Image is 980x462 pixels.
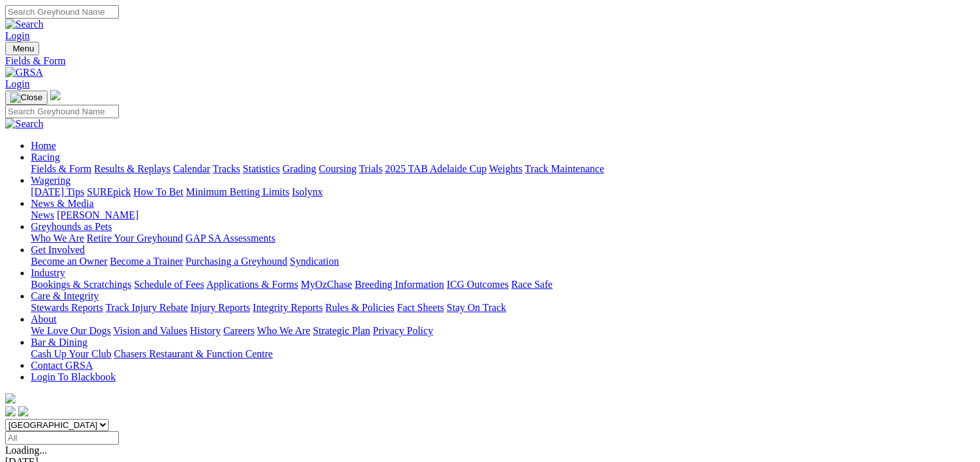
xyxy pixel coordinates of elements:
[355,279,444,290] a: Breeding Information
[57,209,138,220] a: [PERSON_NAME]
[373,325,433,336] a: Privacy Policy
[5,19,44,30] img: Search
[31,186,84,197] a: [DATE] Tips
[5,118,44,130] img: Search
[253,302,323,313] a: Integrity Reports
[190,325,220,336] a: History
[50,90,60,100] img: logo-grsa-white.png
[5,42,39,55] button: Toggle navigation
[5,67,43,78] img: GRSA
[87,233,183,244] a: Retire Your Greyhound
[213,163,240,174] a: Tracks
[290,256,339,267] a: Syndication
[31,337,87,348] a: Bar & Dining
[257,325,310,336] a: Who We Are
[319,163,357,174] a: Coursing
[31,163,975,175] div: Racing
[447,302,506,313] a: Stay On Track
[5,78,30,89] a: Login
[105,302,188,313] a: Track Injury Rebate
[31,209,54,220] a: News
[31,198,94,209] a: News & Media
[31,140,56,151] a: Home
[134,279,204,290] a: Schedule of Fees
[223,325,254,336] a: Careers
[5,431,119,445] input: Select date
[87,186,130,197] a: SUREpick
[5,406,15,416] img: facebook.svg
[31,314,57,324] a: About
[31,302,103,313] a: Stewards Reports
[5,55,975,67] a: Fields & Form
[31,290,99,301] a: Care & Integrity
[190,302,250,313] a: Injury Reports
[134,186,184,197] a: How To Bet
[114,348,272,359] a: Chasers Restaurant & Function Centre
[385,163,486,174] a: 2025 TAB Adelaide Cup
[31,360,93,371] a: Contact GRSA
[511,279,552,290] a: Race Safe
[31,267,65,278] a: Industry
[31,256,975,267] div: Get Involved
[31,348,975,360] div: Bar & Dining
[31,371,116,382] a: Login To Blackbook
[5,445,47,456] span: Loading...
[301,279,352,290] a: MyOzChase
[243,163,280,174] a: Statistics
[110,256,183,267] a: Become a Trainer
[31,279,131,290] a: Bookings & Scratchings
[313,325,370,336] a: Strategic Plan
[31,233,84,244] a: Who We Are
[359,163,382,174] a: Trials
[10,93,42,103] img: Close
[325,302,395,313] a: Rules & Policies
[525,163,604,174] a: Track Maintenance
[292,186,323,197] a: Isolynx
[31,325,975,337] div: About
[283,163,316,174] a: Grading
[186,186,289,197] a: Minimum Betting Limits
[31,209,975,221] div: News & Media
[397,302,444,313] a: Fact Sheets
[31,163,91,174] a: Fields & Form
[206,279,298,290] a: Applications & Forms
[31,186,975,198] div: Wagering
[13,44,34,53] span: Menu
[31,302,975,314] div: Care & Integrity
[31,279,975,290] div: Industry
[5,5,119,19] input: Search
[31,152,60,163] a: Racing
[5,91,48,105] button: Toggle navigation
[5,105,119,118] input: Search
[31,175,71,186] a: Wagering
[31,325,111,336] a: We Love Our Dogs
[18,406,28,416] img: twitter.svg
[113,325,187,336] a: Vision and Values
[5,393,15,404] img: logo-grsa-white.png
[31,244,85,255] a: Get Involved
[5,30,30,41] a: Login
[173,163,210,174] a: Calendar
[31,233,975,244] div: Greyhounds as Pets
[489,163,522,174] a: Weights
[31,221,112,232] a: Greyhounds as Pets
[31,348,111,359] a: Cash Up Your Club
[31,256,107,267] a: Become an Owner
[186,256,287,267] a: Purchasing a Greyhound
[447,279,508,290] a: ICG Outcomes
[186,233,276,244] a: GAP SA Assessments
[94,163,170,174] a: Results & Replays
